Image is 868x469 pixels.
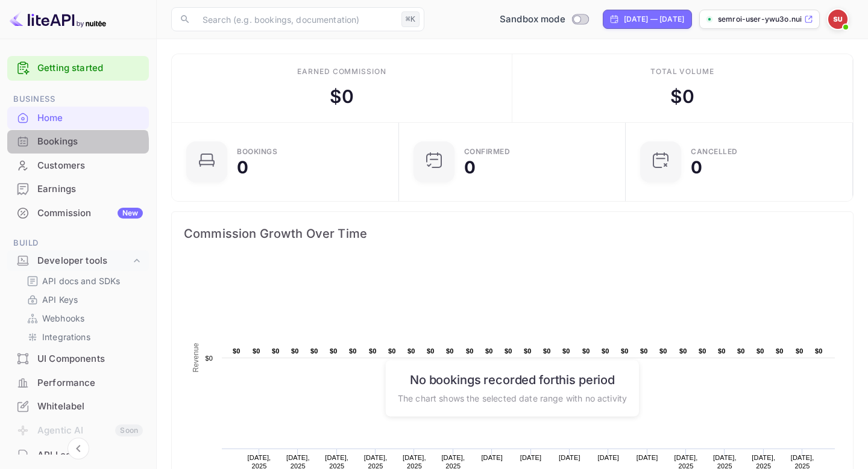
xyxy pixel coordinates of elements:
[37,254,131,268] div: Developer tools
[718,14,802,25] p: semroi-user-ywu3o.nuit...
[7,250,149,272] div: Developer tools
[401,11,420,27] div: ⌘K
[37,135,143,149] div: Bookings
[481,454,503,461] text: [DATE]
[756,347,764,355] text: $0
[495,13,593,26] div: Switch to Production mode
[7,130,149,154] div: Bookings
[679,347,687,355] text: $0
[562,347,570,355] text: $0
[68,438,89,459] button: Collapse navigation
[22,272,144,290] div: API docs and SDKs
[7,154,149,178] div: Customers
[7,130,149,152] a: Bookings
[7,395,149,418] div: Whitelabel
[582,347,590,355] text: $0
[559,454,580,461] text: [DATE]
[37,400,143,414] div: Whitelabel
[621,347,629,355] text: $0
[670,83,694,110] div: $ 0
[398,372,627,387] h6: No bookings recorded for this period
[310,347,318,355] text: $0
[464,148,511,155] div: Confirmed
[7,371,149,395] div: Performance
[388,347,396,355] text: $0
[691,148,738,155] div: CANCELLED
[398,391,627,404] p: The chart shows the selected date range with no activity
[27,331,139,343] a: Integrations
[205,355,213,362] text: $0
[27,275,139,287] a: API docs and SDKs
[253,347,260,355] text: $0
[7,444,149,466] a: API Logs
[466,347,474,355] text: $0
[195,7,397,31] input: Search (e.g. bookings, documentation)
[37,449,143,462] div: API Logs
[42,293,78,306] p: API Keys
[7,107,149,129] a: Home
[737,347,745,355] text: $0
[659,347,667,355] text: $0
[505,347,512,355] text: $0
[37,207,143,220] div: Commission
[37,352,143,366] div: UI Components
[291,347,299,355] text: $0
[22,309,144,327] div: Webhooks
[427,347,435,355] text: $0
[22,291,144,308] div: API Keys
[192,343,200,372] text: Revenue
[597,454,619,461] text: [DATE]
[407,347,415,355] text: $0
[7,56,149,81] div: Getting started
[237,159,248,176] div: 0
[330,347,338,355] text: $0
[543,347,551,355] text: $0
[27,312,139,325] a: Webhooks
[37,111,143,125] div: Home
[7,371,149,394] a: Performance
[22,328,144,346] div: Integrations
[7,395,149,417] a: Whitelabel
[796,347,804,355] text: $0
[815,347,823,355] text: $0
[233,347,241,355] text: $0
[7,93,149,106] span: Business
[349,347,357,355] text: $0
[485,347,493,355] text: $0
[7,347,149,370] a: UI Components
[828,10,848,29] img: SEMROI User
[464,159,476,176] div: 0
[7,237,149,250] span: Build
[42,331,90,343] p: Integrations
[446,347,454,355] text: $0
[640,347,648,355] text: $0
[624,14,684,25] div: [DATE] — [DATE]
[500,13,565,26] span: Sandbox mode
[37,61,143,75] a: Getting started
[718,347,726,355] text: $0
[7,107,149,130] div: Home
[602,347,609,355] text: $0
[37,376,143,390] div: Performance
[330,83,354,110] div: $ 0
[37,159,143,173] div: Customers
[7,154,149,176] a: Customers
[637,454,658,461] text: [DATE]
[7,202,149,225] div: CommissionNew
[37,182,143,196] div: Earnings
[7,178,149,200] a: Earnings
[42,275,121,287] p: API docs and SDKs
[7,347,149,371] div: UI Components
[7,178,149,201] div: Earnings
[524,347,532,355] text: $0
[27,293,139,306] a: API Keys
[7,202,149,224] a: CommissionNew
[42,312,84,325] p: Webhooks
[691,159,702,176] div: 0
[237,148,277,155] div: Bookings
[118,208,143,219] div: New
[776,347,784,355] text: $0
[272,347,280,355] text: $0
[184,224,841,243] span: Commission Growth Over Time
[650,66,715,77] div: Total volume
